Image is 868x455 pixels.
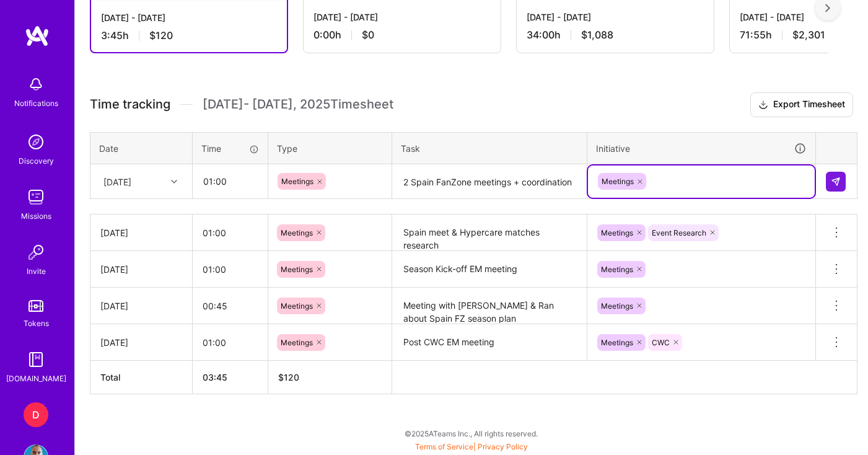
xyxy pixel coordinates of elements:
div: D [24,402,48,427]
a: Privacy Policy [478,442,528,451]
img: right [825,4,830,12]
input: HH:MM [193,216,268,249]
span: Meetings [281,301,313,311]
img: discovery [24,130,48,154]
div: © 2025 ATeams Inc., All rights reserved. [74,418,868,449]
div: Time [201,142,259,155]
img: tokens [28,300,43,312]
div: [DATE] [100,336,182,349]
span: Meetings [602,177,634,186]
span: Meetings [601,265,633,274]
th: 03:45 [193,361,268,394]
div: Notifications [14,97,58,110]
div: Missions [21,210,51,223]
input: HH:MM [193,253,268,286]
img: Submit [831,177,841,187]
div: [DATE] - [DATE] [101,11,277,24]
div: [DATE] [100,263,182,276]
span: Meetings [281,338,313,347]
a: D [20,402,51,427]
span: $0 [362,29,374,42]
th: Date [90,132,193,164]
div: [DOMAIN_NAME] [6,372,66,385]
img: Invite [24,240,48,265]
i: icon Chevron [171,179,177,185]
input: HH:MM [193,165,267,198]
span: $1,088 [581,29,613,42]
span: Meetings [601,228,633,237]
div: 34:00 h [527,29,704,42]
img: logo [25,25,50,47]
div: [DATE] - [DATE] [313,11,491,24]
div: [DATE] [103,175,131,188]
textarea: Season Kick-off EM meeting [393,252,585,286]
div: Tokens [24,317,49,330]
div: [DATE] [100,226,182,239]
div: 0:00 h [313,29,491,42]
th: Type [268,132,392,164]
div: 3:45 h [101,29,277,42]
input: HH:MM [193,326,268,359]
div: [DATE] - [DATE] [527,11,704,24]
span: [DATE] - [DATE] , 2025 Timesheet [203,97,393,112]
span: $2,301 [792,29,825,42]
div: [DATE] [100,299,182,312]
textarea: Post CWC EM meeting [393,325,585,360]
textarea: Spain meet & Hypercare matches research [393,216,585,250]
i: icon Download [758,99,768,112]
div: null [826,172,847,192]
span: | [415,442,528,451]
img: guide book [24,347,48,372]
img: teamwork [24,185,48,210]
div: Initiative [596,141,807,156]
input: HH:MM [193,289,268,322]
span: Meetings [601,338,633,347]
button: Export Timesheet [750,92,853,117]
span: Meetings [281,228,313,237]
th: Total [90,361,193,394]
span: Meetings [281,265,313,274]
textarea: Meeting with [PERSON_NAME] & Ran about Spain FZ season plan [393,289,585,323]
span: CWC [652,338,670,347]
th: Task [392,132,587,164]
span: Meetings [281,177,313,186]
span: Event Research [652,228,706,237]
img: bell [24,72,48,97]
span: Time tracking [90,97,170,112]
span: $ 120 [278,372,299,382]
div: Discovery [19,154,54,167]
span: $120 [149,29,173,42]
span: Meetings [601,301,633,311]
div: Invite [27,265,46,278]
textarea: 2 Spain FanZone meetings + coordination [393,166,585,198]
a: Terms of Service [415,442,473,451]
